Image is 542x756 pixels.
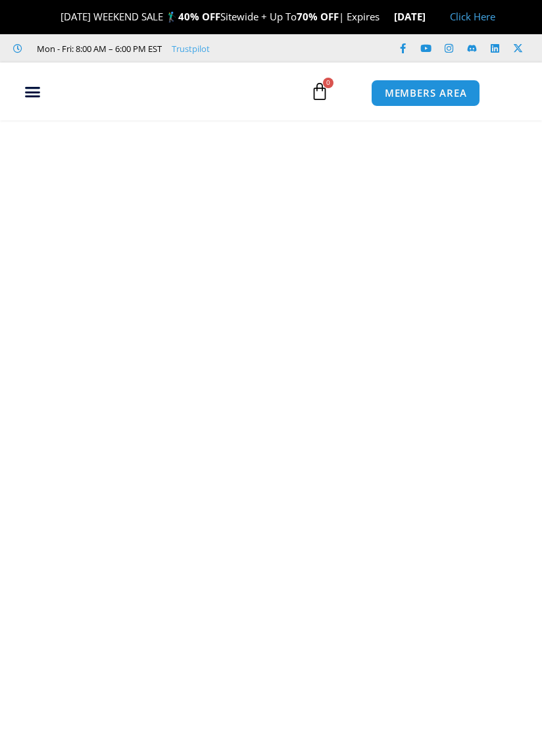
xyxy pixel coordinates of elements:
[34,41,162,57] span: Mon - Fri: 8:00 AM – 6:00 PM EST
[297,10,339,23] strong: 70% OFF
[291,72,349,111] a: 0
[381,12,391,22] img: ⌛
[394,10,437,23] strong: [DATE]
[426,12,436,22] img: 🏭
[47,10,393,23] span: [DATE] WEEKEND SALE 🏌️‍♂️ Sitewide + Up To | Expires
[73,68,214,115] img: LogoAI | Affordable Indicators – NinjaTrader
[323,78,333,88] span: 0
[450,10,495,23] a: Click Here
[371,80,481,107] a: MEMBERS AREA
[50,12,60,22] img: 🎉
[385,88,467,98] span: MEMBERS AREA
[6,80,60,105] div: Menu Toggle
[178,10,220,23] strong: 40% OFF
[172,41,210,57] a: Trustpilot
